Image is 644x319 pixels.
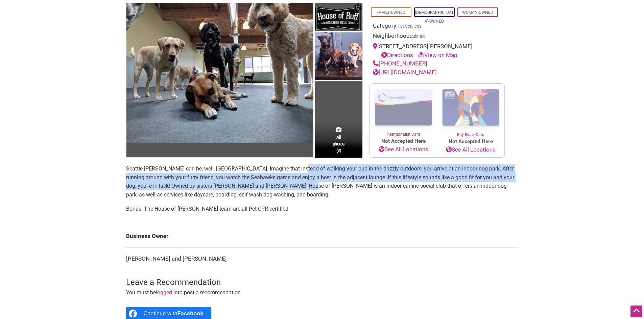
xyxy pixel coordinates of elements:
a: Intentionalist Card [370,84,437,137]
img: Intentionalist Card [370,84,437,131]
img: Buy Black Card [437,84,504,132]
a: Pet Services [398,24,422,29]
a: Family-Owned [377,10,405,15]
a: View on Map [418,52,457,58]
a: [URL][DOMAIN_NAME] [373,69,437,76]
p: Bonus: The House of [PERSON_NAME] team are all Pet CPR certified. [126,205,518,213]
a: Directions [381,52,413,58]
span: All photos (3) [333,134,345,153]
a: Woman-Owned [462,10,493,15]
p: You must be to post a recommendation. [126,288,518,297]
div: Category: [373,22,501,32]
b: Facebook [177,311,204,316]
div: [STREET_ADDRESS][PERSON_NAME] [373,42,501,59]
span: Not Accepted Here [437,138,504,145]
a: See All Locations [370,145,437,154]
a: [DEMOGRAPHIC_DATA]-Owned [415,10,454,24]
span: Atlantic [411,34,426,39]
td: [PERSON_NAME] and [PERSON_NAME] [126,247,518,270]
a: [PHONE_NUMBER] [373,60,427,67]
td: Business Owner [126,225,518,247]
a: See All Locations [437,145,504,154]
a: logged in [156,289,178,296]
p: Seattle [PERSON_NAME] can be, well, [GEOGRAPHIC_DATA]. Imagine that instead of walking your pup i... [126,164,518,199]
h3: Leave a Recommendation [126,277,518,288]
span: Not Accepted Here [370,137,437,145]
a: Buy Black Card [437,84,504,138]
div: Scroll Back to Top [630,305,642,317]
div: Neighborhood: [373,32,501,42]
